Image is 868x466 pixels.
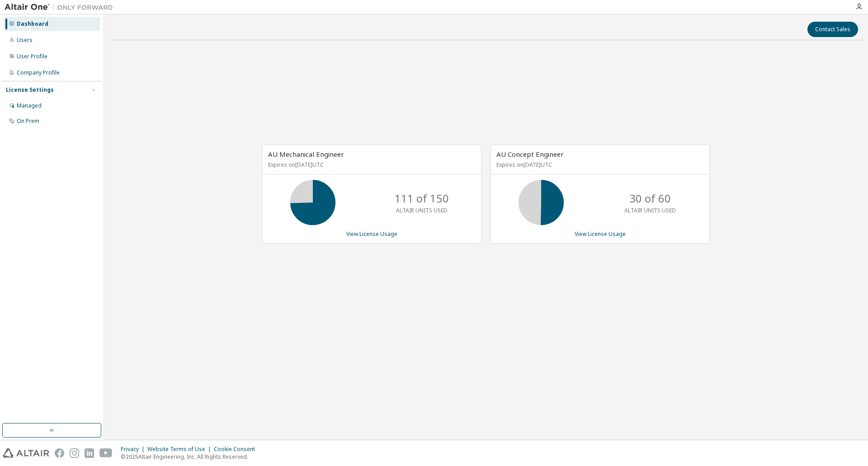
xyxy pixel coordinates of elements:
a: View License Usage [346,230,397,238]
div: On Prem [17,118,39,125]
div: User Profile [17,53,47,60]
p: Expires on [DATE] UTC [496,161,702,169]
div: Website Terms of Use [147,446,214,453]
p: ALTAIR UNITS USED [624,207,676,214]
p: © 2025 Altair Engineering, Inc. All Rights Reserved. [121,453,260,461]
p: 30 of 60 [629,191,671,206]
button: Contact Sales [807,22,858,37]
div: Users [17,37,33,44]
p: 111 of 150 [395,191,449,206]
span: AU Mechanical Engineer [268,150,344,159]
div: License Settings [6,86,54,94]
a: View License Usage [575,230,626,238]
img: facebook.svg [55,448,64,458]
div: Privacy [121,446,147,453]
div: Company Profile [17,69,60,76]
img: altair_logo.svg [3,448,49,458]
div: Dashboard [17,20,48,28]
img: Altair One [5,3,118,12]
img: linkedin.svg [85,448,94,458]
img: youtube.svg [99,448,113,458]
span: AU Concept Engineer [496,150,564,159]
div: Cookie Consent [214,446,260,453]
img: instagram.svg [70,448,79,458]
p: ALTAIR UNITS USED [396,207,448,214]
div: Managed [17,102,42,109]
p: Expires on [DATE] UTC [268,161,473,169]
